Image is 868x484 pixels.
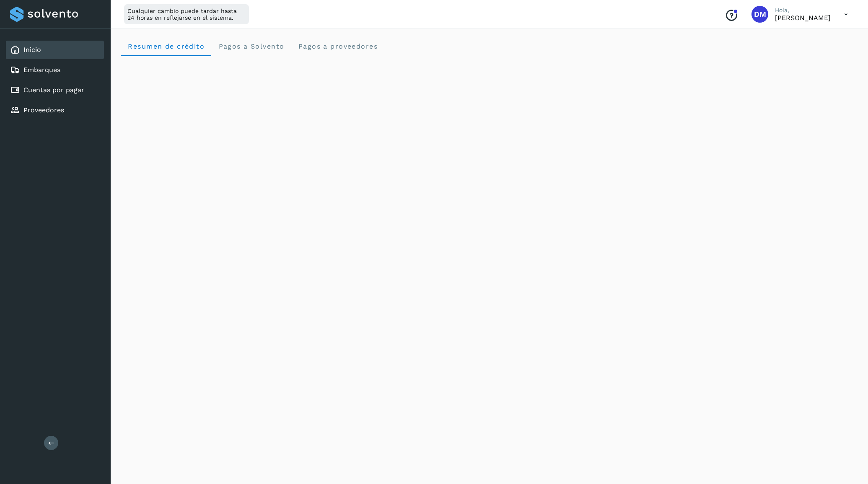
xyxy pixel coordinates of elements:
[23,106,64,114] a: Proveedores
[6,81,104,99] div: Cuentas por pagar
[23,66,60,74] a: Embarques
[127,42,205,50] span: Resumen de crédito
[298,42,378,50] span: Pagos a proveedores
[775,14,831,22] p: Diego Muriel Perez
[124,4,249,24] div: Cualquier cambio puede tardar hasta 24 horas en reflejarse en el sistema.
[6,41,104,59] div: Inicio
[218,42,284,50] span: Pagos a Solvento
[23,46,41,54] a: Inicio
[775,7,831,14] p: Hola,
[6,61,104,79] div: Embarques
[6,101,104,119] div: Proveedores
[23,86,84,94] a: Cuentas por pagar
